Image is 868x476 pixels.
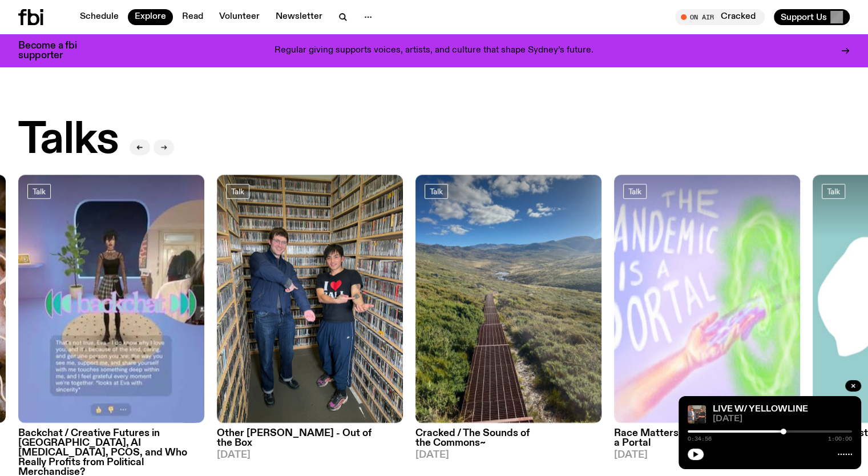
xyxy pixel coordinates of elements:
h3: Race Matters / The Pandemic is a Portal [614,429,800,448]
span: Talk [628,187,641,195]
span: [DATE] [614,450,800,460]
span: 0:34:56 [688,436,712,442]
a: Cracked / The Sounds of the Commons~[DATE] [415,423,601,460]
p: Regular giving supports voices, artists, and culture that shape Sydney’s future. [274,46,594,56]
span: [DATE] [713,415,852,423]
a: Schedule [73,9,126,25]
h3: Cracked / The Sounds of the Commons~ [415,429,601,448]
span: [DATE] [415,450,601,460]
button: Support Us [774,9,850,25]
a: Talk [27,184,51,199]
img: Matt Do & Other Joe [217,175,403,423]
a: Talk [623,184,647,199]
a: Volunteer [212,9,267,25]
a: Talk [425,184,448,199]
a: Read [175,9,210,25]
span: Talk [33,187,46,195]
a: Explore [128,9,173,25]
h3: Become a fbi supporter [18,41,91,60]
a: Talk [822,184,845,199]
a: Talk [226,184,249,199]
button: On AirCracked [675,9,765,25]
span: Talk [231,187,244,195]
a: Other [PERSON_NAME] - Out of the Box[DATE] [217,423,403,460]
a: Newsletter [269,9,329,25]
span: Support Us [781,12,827,22]
span: [DATE] [217,450,403,460]
span: Talk [827,187,840,195]
a: Race Matters / The Pandemic is a Portal[DATE] [614,423,800,460]
span: Talk [430,187,443,195]
h2: Talks [18,119,118,162]
h3: Other [PERSON_NAME] - Out of the Box [217,429,403,448]
a: LIVE W/ YELLOWLINE [713,405,808,414]
span: 1:00:00 [828,436,852,442]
